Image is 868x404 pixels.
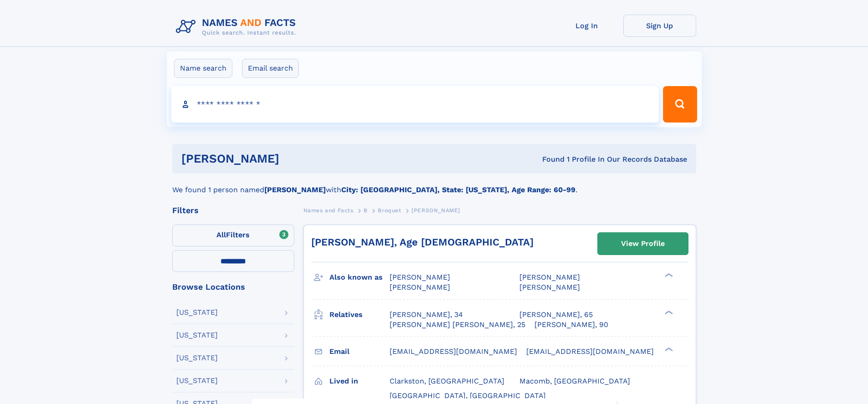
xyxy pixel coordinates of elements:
a: Sign Up [623,15,696,37]
span: [PERSON_NAME] [390,283,450,291]
span: [EMAIL_ADDRESS][DOMAIN_NAME] [526,347,654,356]
a: Broquet [378,205,401,216]
div: [US_STATE] [176,309,218,316]
label: Email search [242,59,299,78]
div: Filters [172,206,294,215]
div: [US_STATE] [176,377,218,384]
a: [PERSON_NAME] [PERSON_NAME], 25 [390,320,525,330]
span: Broquet [378,207,401,214]
span: B [364,207,368,214]
div: View Profile [621,233,665,254]
span: All [216,230,226,239]
span: Macomb, [GEOGRAPHIC_DATA] [519,377,630,385]
a: [PERSON_NAME], 90 [534,320,608,330]
a: View Profile [598,233,688,255]
div: ❯ [663,272,673,278]
div: ❯ [663,346,673,352]
div: ❯ [663,309,673,315]
a: B [364,205,368,216]
div: [US_STATE] [176,332,218,339]
div: We found 1 person named with . [172,174,696,195]
input: search input [171,86,659,123]
a: [PERSON_NAME], 34 [390,310,463,320]
span: Clarkston, [GEOGRAPHIC_DATA] [390,377,504,385]
b: City: [GEOGRAPHIC_DATA], State: [US_STATE], Age Range: 60-99 [341,185,575,194]
span: [PERSON_NAME] [519,273,580,281]
h1: [PERSON_NAME] [181,153,411,164]
b: [PERSON_NAME] [264,185,326,194]
a: [PERSON_NAME], Age [DEMOGRAPHIC_DATA] [311,236,534,248]
span: [PERSON_NAME] [390,273,450,281]
span: [GEOGRAPHIC_DATA], [GEOGRAPHIC_DATA] [390,391,546,400]
a: Log In [550,15,623,37]
label: Filters [172,225,294,246]
img: Logo Names and Facts [172,15,303,39]
span: [PERSON_NAME] [519,283,580,291]
div: Browse Locations [172,283,294,291]
h3: Email [329,344,390,359]
h3: Also known as [329,270,390,285]
span: [EMAIL_ADDRESS][DOMAIN_NAME] [390,347,517,356]
h3: Relatives [329,307,390,322]
div: [US_STATE] [176,354,218,362]
h3: Lived in [329,373,390,389]
span: [PERSON_NAME] [411,207,460,214]
a: Names and Facts [303,205,354,216]
a: [PERSON_NAME], 65 [519,310,593,320]
div: Found 1 Profile In Our Records Database [411,154,687,164]
label: Name search [174,59,232,78]
button: Search Button [663,86,697,123]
